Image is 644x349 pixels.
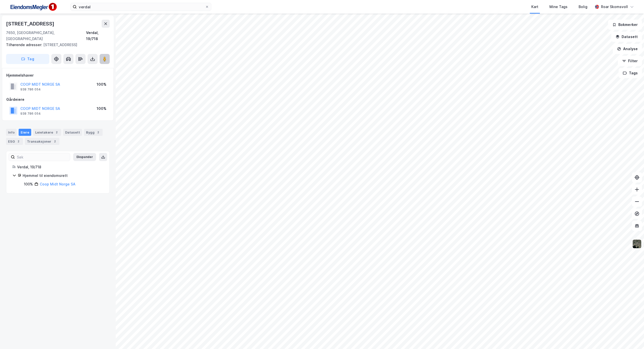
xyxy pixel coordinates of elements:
img: F4PB6Px+NJ5v8B7XTbfpPpyloAAAAASUVORK5CYII= [8,1,58,13]
input: Søk på adresse, matrikkel, gårdeiere, leietakere eller personer [77,3,205,11]
div: Verdal, 19/718 [17,164,103,170]
div: Hjemmelshaver [6,72,109,78]
div: Kart [531,4,538,10]
div: Bygg [84,129,103,136]
div: 100% [97,106,106,112]
div: 2 [54,130,59,135]
div: [STREET_ADDRESS] [6,20,55,28]
div: ESG [6,138,23,145]
div: 100% [97,81,106,87]
img: 9k= [632,239,642,249]
div: Kontrollprogram for chat [619,325,644,349]
input: Søk [15,153,70,161]
div: Verdal, 19/718 [86,30,110,42]
div: Roar Skomsvoll [601,4,628,10]
button: Ekspander [73,153,96,161]
div: 2 [96,130,101,135]
div: Datasett [63,129,82,136]
div: 938 786 054 [20,87,41,91]
button: Bokmerker [608,20,642,30]
button: Tag [6,54,49,64]
button: Analyse [613,44,642,54]
div: Eiere [19,129,31,136]
div: Transaksjoner [25,138,59,145]
div: 2 [16,139,21,144]
button: Datasett [611,32,642,42]
div: Leietakere [33,129,61,136]
span: Tilhørende adresser: [6,43,43,47]
div: Gårdeiere [6,97,109,103]
button: Tags [619,68,642,78]
div: [STREET_ADDRESS] [6,42,106,48]
div: 2 [52,139,57,144]
iframe: Chat Widget [619,325,644,349]
a: Coop Midt Norge SA [40,182,75,186]
div: Mine Tags [549,4,568,10]
div: Hjemmel til eiendomsrett [23,173,103,179]
div: Bolig [579,4,587,10]
button: Filter [618,56,642,66]
div: Info [6,129,17,136]
div: 7650, [GEOGRAPHIC_DATA], [GEOGRAPHIC_DATA] [6,30,86,42]
div: 100% [24,181,33,187]
div: 938 786 054 [20,112,41,116]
